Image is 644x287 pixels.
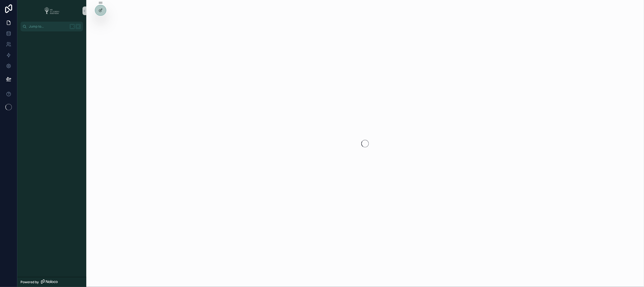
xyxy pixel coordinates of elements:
span: Powered by [20,280,39,284]
button: Jump to...K [20,22,83,31]
div: scrollable content [17,31,86,277]
span: Jump to... [29,24,67,29]
span: K [76,24,80,29]
img: App logo [42,6,61,15]
a: Powered by [17,277,86,287]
